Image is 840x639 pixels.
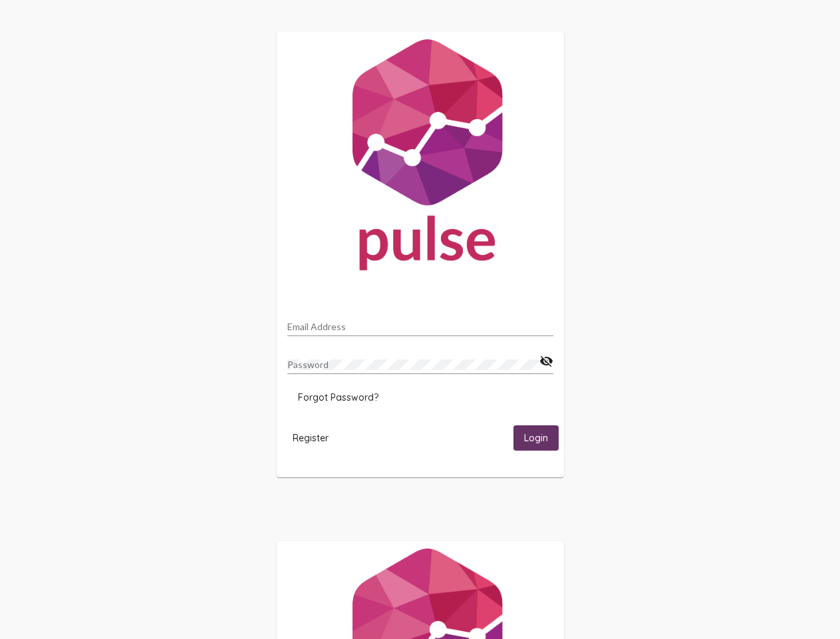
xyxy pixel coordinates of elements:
button: Register [282,425,339,450]
button: Login [513,425,559,450]
span: Forgot Password? [298,391,378,403]
mat-icon: visibility_off [539,353,553,369]
span: Register [293,432,329,444]
button: Forgot Password? [287,385,389,409]
img: Pulse For Good Logo [277,32,564,284]
span: Login [524,433,548,445]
